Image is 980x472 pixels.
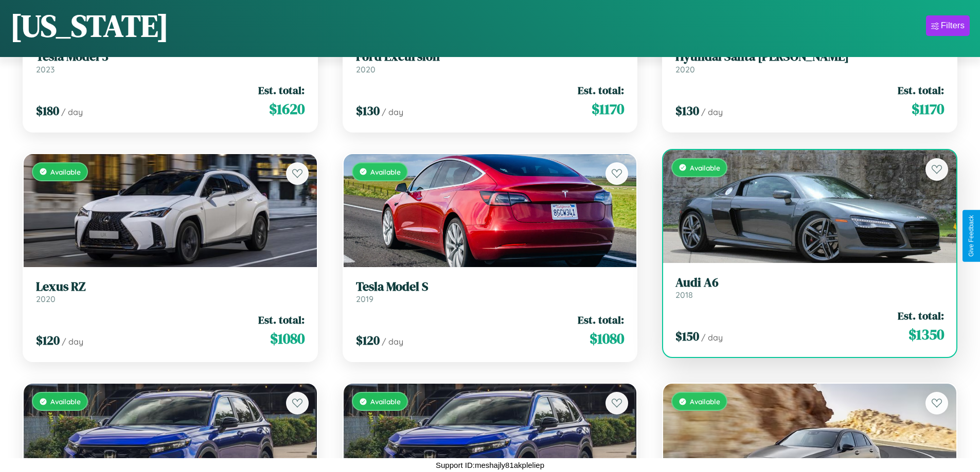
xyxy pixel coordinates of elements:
[701,332,723,343] span: / day
[36,294,56,304] span: 2020
[36,279,305,305] a: Lexus RZ2020
[36,332,60,349] span: $ 120
[356,49,625,64] h3: Ford Excursion
[356,294,373,304] span: 2019
[62,336,83,347] span: / day
[356,332,380,349] span: $ 120
[675,102,699,119] span: $ 130
[270,328,305,349] span: $ 1080
[578,312,624,327] span: Est. total:
[258,312,305,327] span: Est. total:
[675,328,699,345] span: $ 150
[50,397,81,406] span: Available
[36,102,59,119] span: $ 180
[382,336,403,347] span: / day
[356,279,625,305] a: Tesla Model S2019
[926,15,970,36] button: Filters
[356,279,625,294] h3: Tesla Model S
[690,397,720,406] span: Available
[269,99,305,119] span: $ 1620
[701,107,723,117] span: / day
[590,328,624,349] span: $ 1080
[968,215,975,257] div: Give Feedback
[675,49,944,64] h3: Hyundai Santa [PERSON_NAME]
[356,64,376,74] span: 2020
[912,99,944,119] span: $ 1170
[10,5,169,47] h1: [US_STATE]
[898,308,944,323] span: Est. total:
[50,167,81,176] span: Available
[36,64,55,74] span: 2023
[370,167,401,176] span: Available
[690,163,720,172] span: Available
[356,102,380,119] span: $ 130
[675,275,944,300] a: Audi A62018
[908,324,944,345] span: $ 1350
[675,64,695,74] span: 2020
[675,49,944,74] a: Hyundai Santa [PERSON_NAME]2020
[436,458,544,472] p: Support ID: meshajly81akpleliep
[578,83,624,98] span: Est. total:
[36,49,305,74] a: Tesla Model 32023
[675,275,944,290] h3: Audi A6
[898,83,944,98] span: Est. total:
[258,83,305,98] span: Est. total:
[675,290,693,300] span: 2018
[592,99,624,119] span: $ 1170
[36,49,305,64] h3: Tesla Model 3
[382,107,403,117] span: / day
[941,21,965,31] div: Filters
[36,279,305,294] h3: Lexus RZ
[61,107,83,117] span: / day
[356,49,625,74] a: Ford Excursion2020
[370,397,401,406] span: Available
